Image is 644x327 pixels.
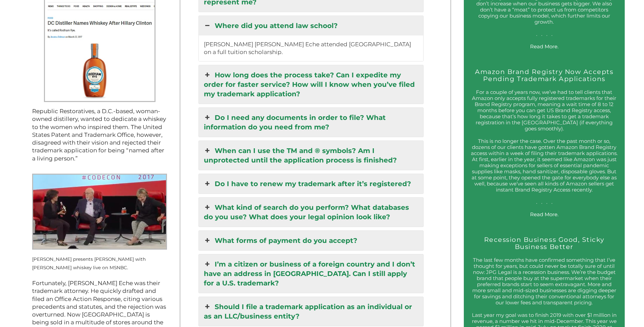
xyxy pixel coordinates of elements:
[199,297,424,326] a: Should I file a trademark application as an individual or as an LLC/business entity?
[199,254,424,293] a: I’m a citizen or business of a foreign country and I don’t have an address in [GEOGRAPHIC_DATA]. ...
[32,256,146,270] small: [PERSON_NAME] presents [PERSON_NAME] with [PERSON_NAME] whiskey live on MSNBC.
[484,236,604,251] a: Recession Business Good, Sticky Business Better
[470,257,618,306] p: The last few months have confirmed something that I’ve thought for years, but could never be tota...
[470,89,618,132] p: For a couple of years now, we’ve had to tell clients that Amazon only accepts fully registered tr...
[199,141,424,170] a: When can I use the TM and ® symbols? Am I unprotected until the application process is finished?
[199,35,424,61] div: Where did you attend law school?
[204,41,419,56] p: [PERSON_NAME] [PERSON_NAME] Eche attended [GEOGRAPHIC_DATA] on a full tuition scholarship.
[199,16,424,35] a: Where did you attend law school?
[199,65,424,104] a: How long does the process take? Can I expedite my order for faster service? How will I know when ...
[199,174,424,194] a: Do I have to renew my trademark after it’s registered?
[32,174,167,250] img: Kara Swisher presents Hillary Clinton with Rodham Rye live on MSNBC.
[470,138,618,205] p: This is no longer the case. Over the past month or so, dozens of our clients have gotten Amazon B...
[199,198,424,227] a: What kind of search do you perform? What databases do you use? What does your legal opinion look ...
[199,231,424,250] a: What forms of payment do you accept?
[32,107,167,162] p: Republic Restoratives, a D.C.-based, woman-owned distillery, wanted to dedicate a whiskey to the ...
[475,68,613,83] a: Amazon Brand Registry Now Accepts Pending Trademark Applications
[530,43,558,50] a: Read More.
[199,108,424,137] a: Do I need any documents in order to file? What information do you need from me?
[530,211,558,218] a: Read More.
